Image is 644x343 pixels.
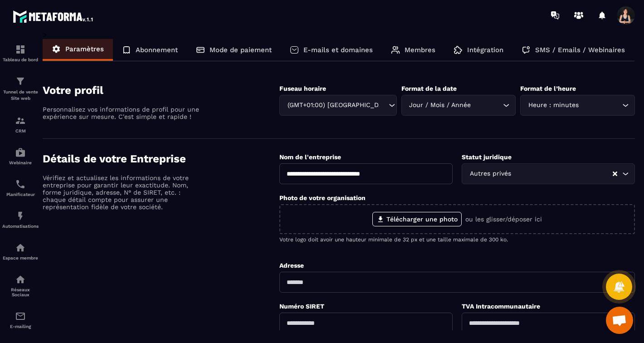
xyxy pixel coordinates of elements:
[279,85,326,92] label: Fuseau horaire
[15,242,26,253] img: automations
[2,108,39,140] a: formationformationCRM
[2,224,39,229] p: Automatisations
[467,46,503,54] p: Intégration
[581,100,620,110] input: Search for option
[2,89,39,102] p: Tunnel de vente Site web
[465,216,542,223] p: ou les glisser/déposer ici
[2,128,39,133] p: CRM
[279,194,366,201] label: Photo de votre organisation
[15,76,26,87] img: formation
[43,152,279,165] h4: Détails de votre Entreprise
[613,171,617,177] button: Clear Selected
[43,84,279,97] h4: Votre profil
[372,212,462,226] label: Télécharger une photo
[520,95,635,116] div: Search for option
[401,85,457,92] label: Format de la date
[462,163,635,184] div: Search for option
[136,46,178,54] p: Abonnement
[462,153,512,161] label: Statut juridique
[2,140,39,172] a: automationsautomationsWebinaire
[15,311,26,322] img: email
[2,160,39,165] p: Webinaire
[2,235,39,267] a: automationsautomationsEspace membre
[2,37,39,69] a: formationformationTableau de bord
[2,304,39,336] a: emailemailE-mailing
[15,179,26,190] img: scheduler
[210,46,272,54] p: Mode de paiement
[468,169,513,179] span: Autres privés
[407,100,473,110] span: Jour / Mois / Année
[15,44,26,55] img: formation
[2,324,39,329] p: E-mailing
[2,192,39,197] p: Planificateur
[15,147,26,158] img: automations
[2,57,39,62] p: Tableau de bord
[2,204,39,235] a: automationsautomationsAutomatisations
[2,267,39,304] a: social-networksocial-networkRéseaux Sociaux
[13,8,94,24] img: logo
[405,46,435,54] p: Membres
[606,307,633,334] div: Ouvrir le chat
[279,236,635,243] p: Votre logo doit avoir une hauteur minimale de 32 px et une taille maximale de 300 ko.
[380,100,386,110] input: Search for option
[2,172,39,204] a: schedulerschedulerPlanificateur
[65,45,104,53] p: Paramètres
[520,85,576,92] label: Format de l’heure
[43,174,201,211] p: Vérifiez et actualisez les informations de votre entreprise pour garantir leur exactitude. Nom, f...
[535,46,625,54] p: SMS / Emails / Webinaires
[401,95,516,116] div: Search for option
[43,106,201,120] p: Personnalisez vos informations de profil pour une expérience sur mesure. C'est simple et rapide !
[303,46,373,54] p: E-mails et domaines
[2,255,39,260] p: Espace membre
[2,287,39,297] p: Réseaux Sociaux
[279,153,341,161] label: Nom de l'entreprise
[15,115,26,126] img: formation
[279,262,304,269] label: Adresse
[15,211,26,221] img: automations
[15,274,26,285] img: social-network
[513,169,612,179] input: Search for option
[462,303,540,310] label: TVA Intracommunautaire
[279,303,324,310] label: Numéro SIRET
[526,100,581,110] span: Heure : minutes
[473,100,501,110] input: Search for option
[279,95,397,116] div: Search for option
[2,69,39,108] a: formationformationTunnel de vente Site web
[285,100,380,110] span: (GMT+01:00) [GEOGRAPHIC_DATA]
